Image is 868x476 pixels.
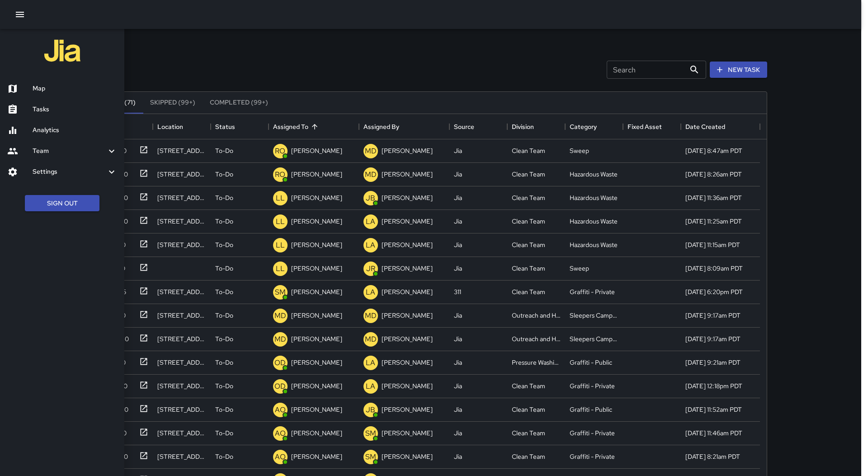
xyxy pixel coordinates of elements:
[33,146,106,156] h6: Team
[33,125,117,135] h6: Analytics
[25,195,99,212] button: Sign Out
[44,33,80,69] img: jia-logo
[33,84,117,94] h6: Map
[33,105,117,114] h6: Tasks
[33,167,106,177] h6: Settings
